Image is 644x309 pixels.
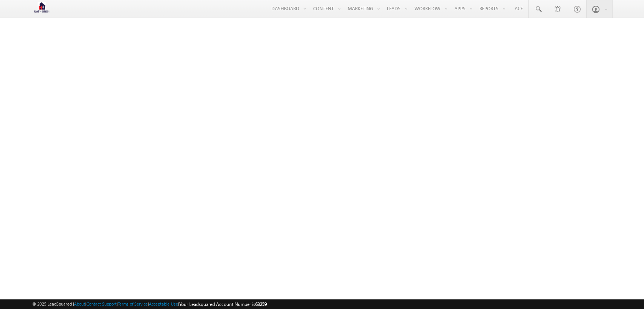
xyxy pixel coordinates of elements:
span: © 2025 LeadSquared | | | | | [32,301,267,308]
span: 63259 [255,301,267,307]
a: Terms of Service [118,301,148,306]
a: Contact Support [86,301,117,306]
span: Your Leadsquared Account Number is [179,301,267,307]
a: Acceptable Use [149,301,178,306]
img: Custom Logo [32,2,51,15]
a: About [74,301,85,306]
